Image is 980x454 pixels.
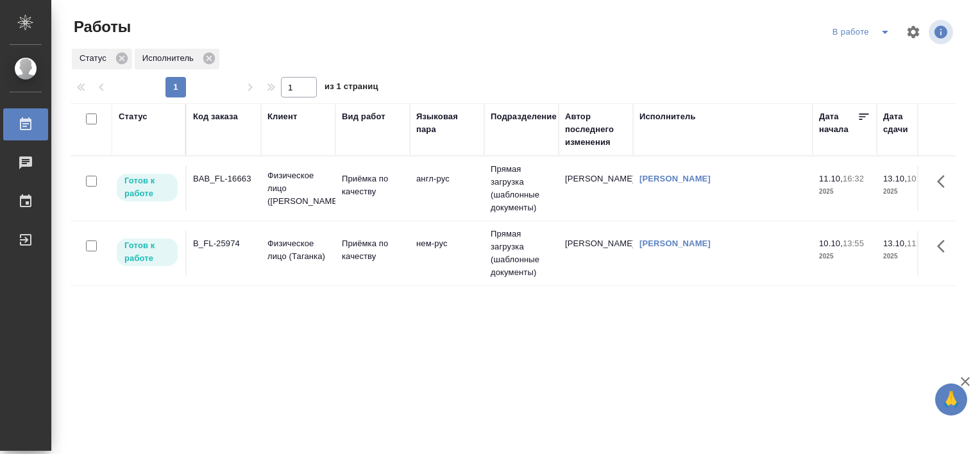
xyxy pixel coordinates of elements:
[819,174,843,183] p: 11.10,
[491,110,557,123] div: Подразделение
[410,231,484,276] td: нем-рус
[829,22,898,42] div: split button
[484,221,559,285] td: Прямая загрузка (шаблонные документы)
[193,172,255,185] div: BAB_FL-16663
[883,110,922,136] div: Дата сдачи
[639,239,711,248] a: [PERSON_NAME]
[907,239,928,248] p: 11:00
[883,239,907,248] p: 13.10,
[559,166,633,211] td: [PERSON_NAME]
[843,239,864,248] p: 13:55
[267,169,329,208] p: Физическое лицо ([PERSON_NAME])
[410,166,484,211] td: англ-рус
[124,239,170,265] p: Готов к работе
[142,52,198,65] p: Исполнитель
[193,110,238,123] div: Код заказа
[72,49,132,69] div: Статус
[342,237,403,263] p: Приёмка по качеству
[929,231,960,262] button: Здесь прячутся важные кнопки
[819,239,843,248] p: 10.10,
[115,172,179,203] div: Исполнитель может приступить к работе
[819,185,870,198] p: 2025
[898,17,929,47] span: Настроить таблицу
[819,250,870,263] p: 2025
[935,383,967,416] button: 🙏
[484,156,559,221] td: Прямая загрузка (шаблонные документы)
[325,79,378,97] span: из 1 страниц
[929,20,956,44] span: Посмотреть информацию
[565,110,627,149] div: Автор последнего изменения
[819,110,857,136] div: Дата начала
[883,174,907,183] p: 13.10,
[135,49,219,69] div: Исполнитель
[559,231,633,276] td: [PERSON_NAME]
[71,17,131,37] span: Работы
[929,166,960,197] button: Здесь прячутся важные кнопки
[115,237,179,267] div: Исполнитель может приступить к работе
[883,185,934,198] p: 2025
[940,386,962,413] span: 🙏
[267,110,297,123] div: Клиент
[124,174,170,200] p: Готов к работе
[193,237,255,250] div: B_FL-25974
[416,110,478,136] div: Языковая пара
[342,172,403,198] p: Приёмка по качеству
[267,237,329,263] p: Физическое лицо (Таганка)
[342,110,385,123] div: Вид работ
[639,110,696,123] div: Исполнитель
[883,250,934,263] p: 2025
[907,174,928,183] p: 10:35
[119,110,148,123] div: Статус
[639,174,711,183] a: [PERSON_NAME]
[843,174,864,183] p: 16:32
[80,52,111,65] p: Статус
